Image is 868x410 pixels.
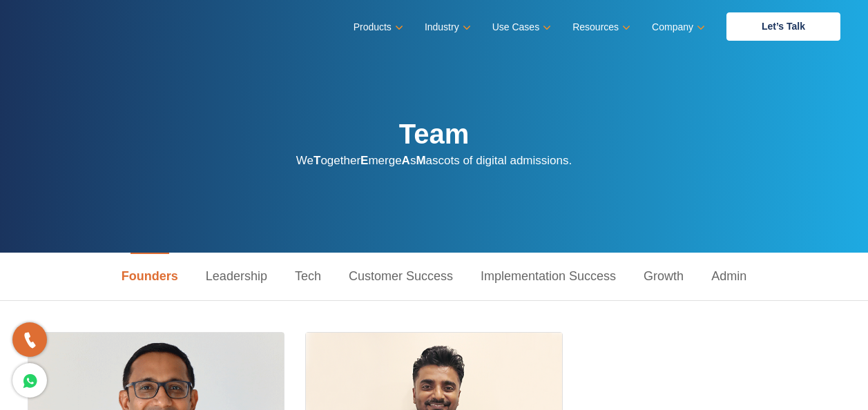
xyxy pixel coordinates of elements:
[652,17,702,37] a: Company
[402,154,410,167] strong: A
[192,253,281,300] a: Leadership
[467,253,630,300] a: Implementation Success
[296,150,572,170] p: We ogether merge s ascots of digital admissions.
[697,253,760,300] a: Admin
[281,253,335,300] a: Tech
[425,17,468,37] a: Industry
[360,154,368,167] strong: E
[108,253,192,300] a: Founders
[314,154,320,167] strong: T
[416,154,425,167] strong: M
[572,17,628,37] a: Resources
[399,119,470,149] strong: Team
[630,253,697,300] a: Growth
[726,12,840,41] a: Let’s Talk
[335,253,467,300] a: Customer Success
[492,17,548,37] a: Use Cases
[354,17,401,37] a: Products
